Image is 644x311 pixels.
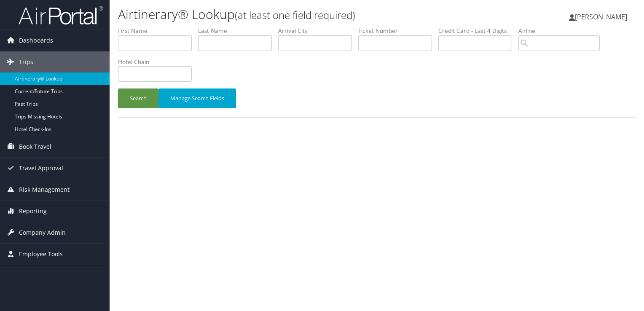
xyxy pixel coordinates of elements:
[19,179,70,200] span: Risk Management
[118,27,198,35] label: First Name
[358,27,438,35] label: Ticket Number
[278,27,358,35] label: Arrival City
[518,27,606,35] label: Airline
[118,58,198,66] label: Hotel Chain
[19,5,103,25] img: airportal-logo.png
[575,12,627,21] span: [PERSON_NAME]
[118,88,158,108] button: Search
[569,4,636,29] a: [PERSON_NAME]
[235,8,355,22] small: (at least one field required)
[198,27,278,35] label: Last Name
[19,51,33,72] span: Trips
[158,88,236,108] button: Manage Search Fields
[19,244,63,265] span: Employee Tools
[19,136,51,157] span: Book Travel
[19,158,63,179] span: Travel Approval
[118,5,463,23] h1: Airtinerary® Lookup
[19,201,47,222] span: Reporting
[438,27,518,35] label: Credit Card - Last 4 Digits
[19,222,66,243] span: Company Admin
[19,30,53,51] span: Dashboards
